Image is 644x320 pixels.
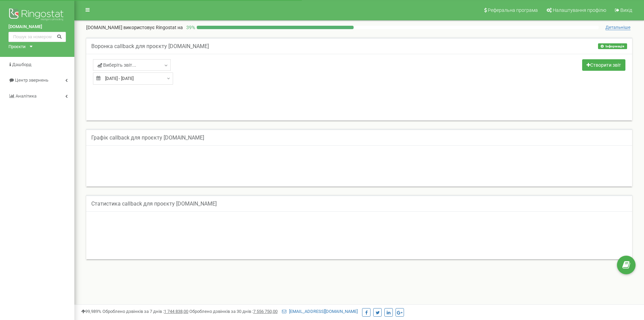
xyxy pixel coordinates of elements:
span: Аналiтика [16,93,37,99]
span: Реферальна програма [488,7,538,13]
span: 99,989% [81,309,101,314]
h5: Воронка callback для проєкту [DOMAIN_NAME] [91,43,209,49]
span: використовує Ringostat на [123,25,183,30]
u: 7 556 750,00 [253,309,278,314]
a: [EMAIL_ADDRESS][DOMAIN_NAME] [282,309,358,314]
span: Дашборд [12,62,31,67]
img: Ringostat logo [8,7,66,24]
a: Створити звіт [582,59,625,71]
span: Центр звернень [15,78,48,83]
p: [DOMAIN_NAME] [86,24,183,31]
button: Інформація [598,43,627,49]
span: Виберіть звіт... [97,62,136,68]
h5: Статистика callback для проєкту [DOMAIN_NAME] [91,201,217,207]
a: [DOMAIN_NAME] [8,24,66,30]
h5: Графік callback для проєкту [DOMAIN_NAME] [91,135,204,141]
span: Вихід [620,7,632,13]
div: Проєкти [8,44,26,50]
a: Виберіть звіт... [93,59,171,71]
span: Налаштування профілю [553,7,606,13]
span: Детальніше [605,25,630,30]
u: 1 744 838,00 [164,309,188,314]
input: Пошук за номером [8,32,66,42]
p: 39 % [183,24,197,31]
span: Оброблено дзвінків за 7 днів : [102,309,188,314]
span: Оброблено дзвінків за 30 днів : [189,309,278,314]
